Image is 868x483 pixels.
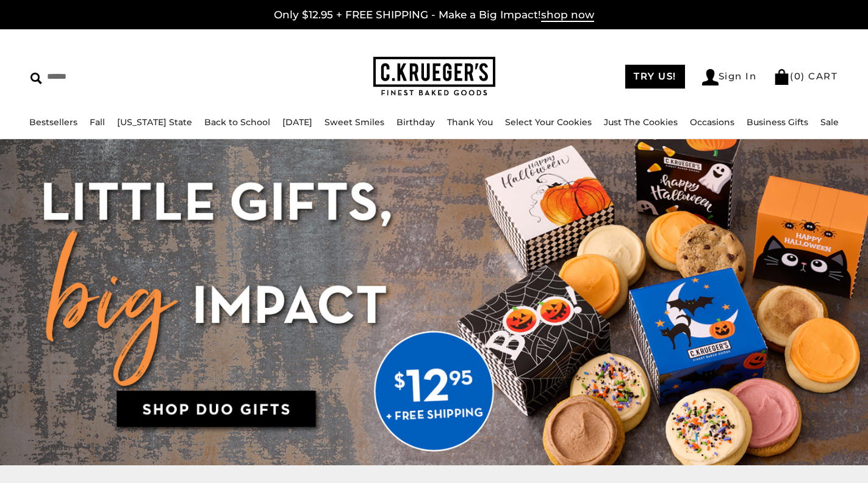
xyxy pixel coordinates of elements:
a: Bestsellers [29,117,77,128]
input: Search [30,67,220,86]
a: [US_STATE] State [117,117,192,128]
a: Occasions [690,117,734,128]
a: Select Your Cookies [505,117,592,128]
a: [DATE] [282,117,312,128]
img: Bag [773,69,790,85]
span: 0 [794,70,802,82]
a: Back to School [204,117,270,128]
img: Account [702,69,719,85]
a: TRY US! [625,65,685,89]
a: Thank You [447,117,493,128]
a: Birthday [396,117,435,128]
a: Just The Cookies [604,117,678,128]
a: Sweet Smiles [325,117,384,128]
span: shop now [541,9,594,22]
a: Sale [820,117,839,128]
a: (0) CART [773,70,838,82]
a: Fall [90,117,105,128]
img: C.KRUEGER'S [373,57,495,96]
img: Search [30,73,42,84]
a: Sign In [702,69,757,85]
a: Business Gifts [747,117,808,128]
a: Only $12.95 + FREE SHIPPING - Make a Big Impact!shop now [274,9,594,22]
